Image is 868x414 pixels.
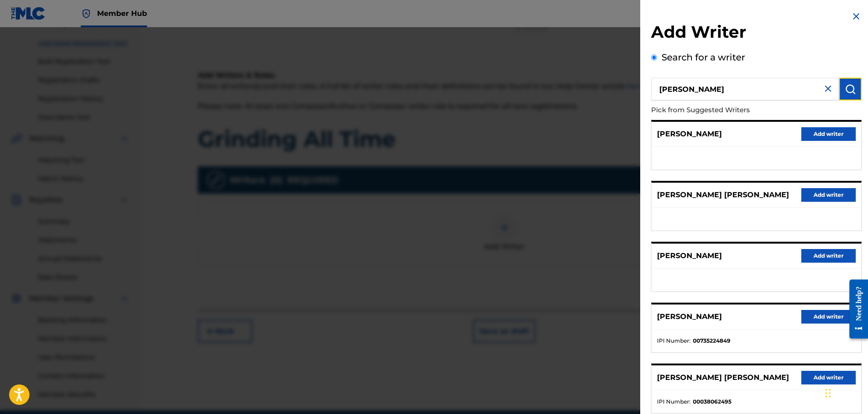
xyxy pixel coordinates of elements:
[845,84,856,95] img: Search Works
[801,371,856,384] button: Add writer
[657,398,691,406] span: IPI Number :
[651,22,862,45] h2: Add Writer
[81,8,92,19] img: Top Rightsholder
[651,100,810,120] p: Pick from Suggested Writers
[657,372,789,383] p: [PERSON_NAME] [PERSON_NAME]
[11,7,46,20] img: MLC Logo
[662,52,745,63] label: Search for a writer
[693,398,731,406] strong: 00038062495
[657,190,789,200] p: [PERSON_NAME] [PERSON_NAME]
[843,272,868,345] iframe: Resource Center
[97,8,147,19] span: Member Hub
[651,78,839,100] input: Search writer's name or IPI Number
[657,311,722,322] p: [PERSON_NAME]
[657,337,691,345] span: IPI Number :
[657,129,722,140] p: [PERSON_NAME]
[823,83,834,94] img: close
[657,250,722,261] p: [PERSON_NAME]
[801,188,856,202] button: Add writer
[823,370,868,414] iframe: Chat Widget
[801,310,856,324] button: Add writer
[693,337,731,345] strong: 00735224849
[801,249,856,263] button: Add writer
[825,379,831,407] div: Drag
[801,127,856,141] button: Add writer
